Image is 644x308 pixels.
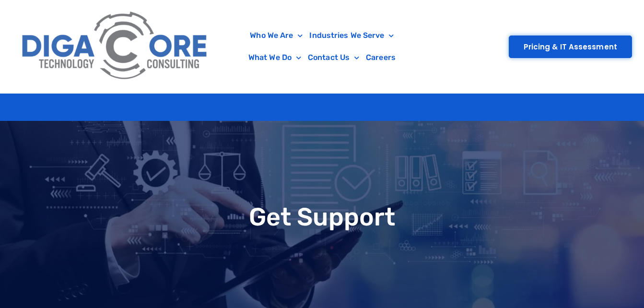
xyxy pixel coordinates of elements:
span: Pricing & IT Assessment [524,43,617,50]
a: What We Do [245,47,304,69]
a: Industries We Serve [306,24,397,47]
img: Digacore Logo [17,5,214,88]
a: Contact Us [304,47,363,69]
a: Careers [363,47,399,69]
h1: Get Support [5,204,639,229]
a: Who We Are [246,24,306,47]
a: Pricing & IT Assessment [509,36,632,58]
nav: Menu [219,24,425,69]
